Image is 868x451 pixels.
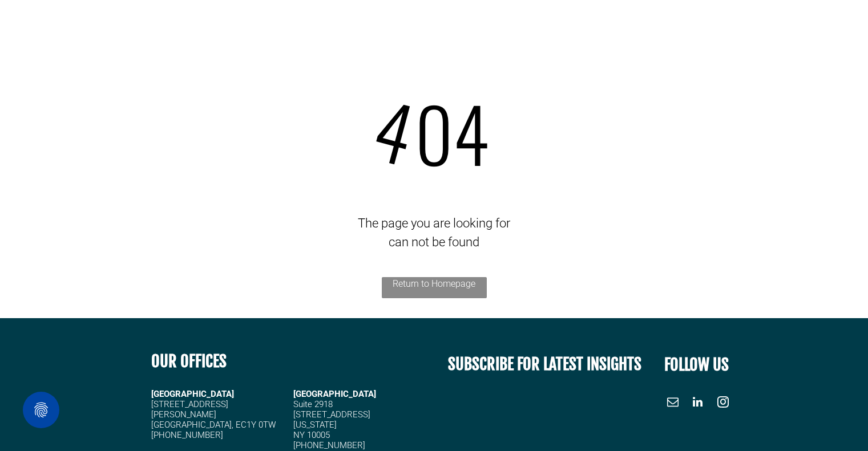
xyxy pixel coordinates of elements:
span: Suite 2918 [293,399,333,409]
img: Go to Homepage [26,16,132,49]
font: FOLLOW US [664,355,729,375]
a: HOME [353,19,388,37]
a: STARTUPS [631,19,681,37]
span: 4 [362,71,426,188]
a: OUR PEOPLE [437,19,498,37]
span: [PHONE_NUMBER] [151,430,223,440]
span: NY 10005 [293,430,330,440]
span: [PHONE_NUMBER] [293,440,365,450]
a: linkedin [689,393,706,413]
a: INSIGHTS [748,19,797,37]
div: 04 [23,77,845,188]
span: [GEOGRAPHIC_DATA] [293,389,376,399]
a: Your Business Transformed | Cambridge Management Consulting [26,18,132,30]
span: [US_STATE] [293,420,337,430]
a: WHAT WE DO [498,19,571,37]
b: OUR OFFICES [151,351,227,371]
a: Return to Homepage [382,277,487,298]
strong: [GEOGRAPHIC_DATA] [151,389,234,399]
span: [STREET_ADDRESS][PERSON_NAME] [GEOGRAPHIC_DATA], EC1Y 0TW [151,399,276,430]
a: CASE STUDIES [682,19,748,37]
a: ABOUT [388,19,438,37]
a: instagram [714,393,732,413]
span: [STREET_ADDRESS] [293,409,370,420]
a: email [664,393,681,413]
div: The page you are looking for can not be found [23,214,845,251]
a: CONTACT [797,19,845,37]
a: MARKETS [571,19,631,37]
